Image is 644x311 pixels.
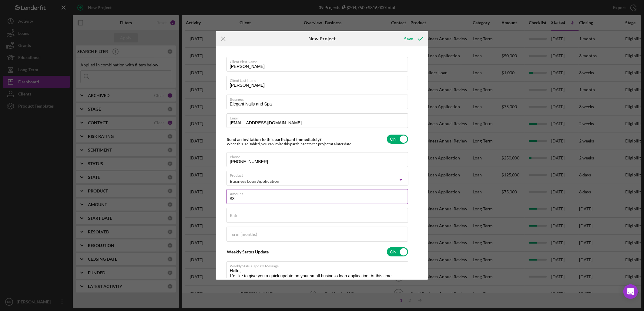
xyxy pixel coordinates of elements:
div: When this is disabled, you can invite this participant to the project at a later date. [227,142,352,146]
button: Save [398,33,428,45]
label: Send an invitation to this participant immediately? [227,137,321,142]
label: Email [230,114,408,120]
div: Open Intercom Messenger [623,284,638,299]
label: Client Last Name [230,76,408,83]
label: Business [230,95,408,102]
label: Weekly Status Update [227,249,269,254]
label: Term (months) [230,232,257,237]
label: Rate [230,213,238,218]
div: Save [404,33,413,45]
h6: New Project [308,36,336,41]
textarea: Hello, I 'd like to give you a quick update on your small business loan application. At this time... [226,261,408,281]
label: Phone [230,152,408,159]
label: Weekly Status Update Message [230,262,408,268]
label: Client First Name [230,57,408,64]
div: Business Loan Application [230,179,279,184]
label: Amount [230,189,408,196]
